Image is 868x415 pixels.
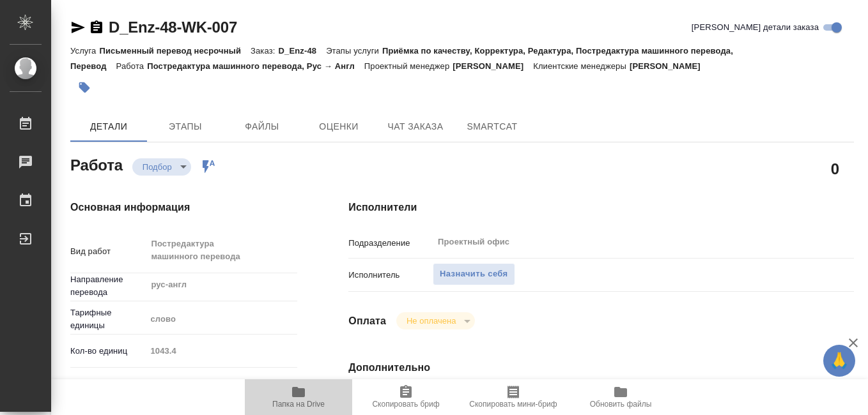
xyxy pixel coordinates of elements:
span: Оценки [308,119,369,135]
button: Назначить себя [433,263,515,285]
div: Подбор [396,312,475,329]
div: Подбор [132,158,191,176]
input: Пустое поле [146,342,297,360]
span: [PERSON_NAME] детали заказа [692,21,819,34]
span: Файлы [231,119,293,135]
button: Скопировать ссылку для ЯМессенджера [70,20,86,35]
p: Направление перевода [70,273,146,299]
p: Письменный перевод несрочный [99,46,251,56]
h2: 0 [831,158,839,179]
button: Скопировать ссылку [89,20,104,35]
div: слово [146,308,297,330]
span: 🙏 [828,347,850,374]
span: Скопировать мини-бриф [469,400,557,409]
button: Скопировать мини-бриф [460,379,567,415]
span: Этапы [155,119,216,135]
button: Обновить файлы [567,379,674,415]
p: Тарифные единицы [70,306,146,332]
span: Чат заказа [385,119,446,135]
span: Назначить себя [440,267,508,282]
h4: Дополнительно [348,360,854,375]
p: Услуга [70,46,99,56]
h4: Исполнители [348,200,854,215]
button: 🙏 [823,345,855,377]
h4: Оплата [348,313,386,329]
p: [PERSON_NAME] [453,61,533,71]
p: Клиентские менеджеры [533,61,630,71]
p: D_Enz-48 [278,46,326,56]
p: Подразделение [348,237,433,250]
a: D_Enz-48-WK-007 [109,19,237,36]
p: Заказ: [251,46,278,56]
p: Общая тематика [70,378,146,391]
button: Скопировать бриф [352,379,460,415]
p: [PERSON_NAME] [630,61,710,71]
p: Этапы услуги [326,46,382,56]
span: SmartCat [461,119,523,135]
p: Исполнитель [348,269,433,282]
span: Скопировать бриф [372,400,439,409]
p: Проектный менеджер [364,61,453,71]
p: Кол-во единиц [70,345,146,358]
button: Папка на Drive [245,379,352,415]
p: Вид работ [70,245,146,258]
h2: Работа [70,153,123,176]
button: Подбор [139,162,176,172]
div: Техника [146,373,297,395]
button: Добавить тэг [70,73,98,102]
p: Работа [116,61,148,71]
p: Приёмка по качеству, Корректура, Редактура, Постредактура машинного перевода, Перевод [70,46,733,71]
span: Детали [78,119,139,135]
span: Папка на Drive [272,400,325,409]
button: Не оплачена [403,315,460,326]
span: Обновить файлы [590,400,652,409]
p: Постредактура машинного перевода, Рус → Англ [147,61,364,71]
h4: Основная информация [70,200,297,215]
